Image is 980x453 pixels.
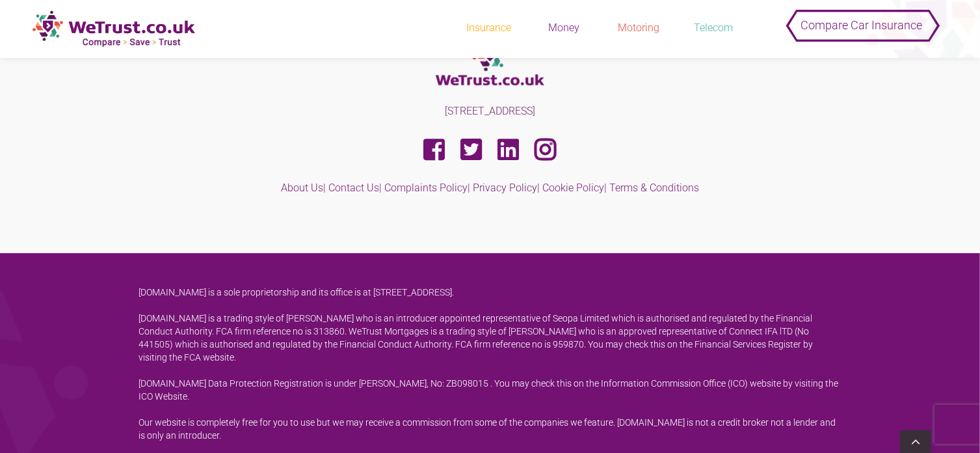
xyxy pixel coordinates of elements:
span: | [384,182,470,194]
p: [DOMAIN_NAME] is a trading style of [PERSON_NAME] who is an introducer appointed representative o... [139,312,841,364]
p: [DOMAIN_NAME] is a sole proprietorship and its office is at [STREET_ADDRESS]. [139,286,841,299]
span: | [281,182,326,194]
img: footer-logo.png [436,36,544,85]
span: Compare Car Insurance [801,9,922,41]
p: [DOMAIN_NAME] Data Protection Registration is under [PERSON_NAME], No: ZB098015 . You may check t... [139,377,841,403]
img: new-logo.png [33,10,195,48]
a: About Us [281,182,323,194]
a: Cookie Policy [542,182,604,194]
span: | [542,182,607,194]
button: Compare Car Insurance [791,7,931,33]
span: | [473,182,540,194]
p: Our website is completely free for you to use but we may receive a commission from some of the co... [139,416,841,442]
a: Terms & Conditions [609,182,699,194]
a: Contact Us [328,182,379,194]
div: Money [531,21,596,35]
a: Complaints Policy [384,182,468,194]
div: Motoring [606,21,671,35]
div: Telecom [681,21,746,35]
span: | [328,182,382,194]
p: [STREET_ADDRESS] [139,105,841,118]
div: Insurance [457,21,522,35]
a: Privacy Policy [473,182,537,194]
